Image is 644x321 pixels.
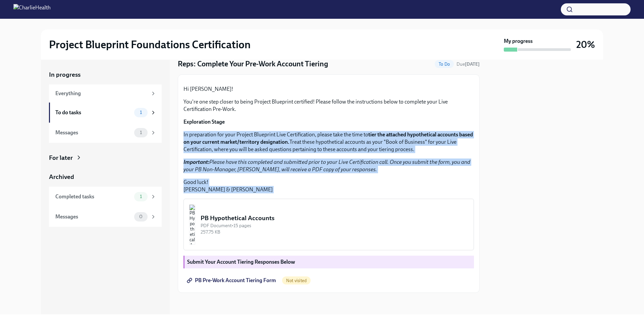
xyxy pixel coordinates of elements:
[188,277,276,284] span: PB Pre-Work Account Tiering Form
[504,38,533,45] strong: My progress
[187,259,295,265] strong: Submit Your Account Tiering Responses Below
[55,129,131,136] div: Messages
[465,61,480,67] strong: [DATE]
[201,229,468,235] div: 257.75 KB
[183,119,225,125] strong: Exploration Stage
[13,4,51,15] img: CharlieHealth
[183,131,474,153] p: In preparation for your Project Blueprint Live Certification, please take the time to Treat these...
[49,187,162,207] a: Completed tasks1
[49,38,251,51] h2: Project Blueprint Foundations Certification
[178,59,328,69] h4: Reps: Complete Your Pre-Work Account Tiering
[136,194,146,199] span: 1
[55,213,131,220] div: Messages
[183,179,474,193] p: Good luck! [PERSON_NAME] & [PERSON_NAME]
[183,159,470,173] em: Please have this completed and submitted prior to your Live Certification call. Once you submit t...
[282,278,311,283] span: Not visited
[183,85,474,93] p: Hi [PERSON_NAME]!
[49,153,162,162] a: For later
[457,61,480,67] span: Due
[183,98,474,113] p: You're one step closer to being Project Blueprint certified! Please follow the instructions below...
[49,153,73,162] div: For later
[49,70,162,79] a: In progress
[49,84,162,103] a: Everything
[136,130,146,135] span: 1
[201,214,468,222] div: PB Hypothetical Accounts
[136,110,146,115] span: 1
[49,173,162,181] a: Archived
[435,62,454,67] span: To Do
[457,61,480,67] span: September 8th, 2025 12:00
[201,222,468,229] div: PDF Document • 15 pages
[49,207,162,227] a: Messages0
[55,90,148,97] div: Everything
[55,109,131,116] div: To do tasks
[183,159,209,165] strong: Important:
[49,103,162,123] a: To do tasks1
[55,193,131,200] div: Completed tasks
[576,39,595,51] h3: 20%
[49,123,162,143] a: Messages1
[183,199,474,250] button: PB Hypothetical AccountsPDF Document•15 pages257.75 KB
[135,214,147,219] span: 0
[183,274,281,287] a: PB Pre-Work Account Tiering Form
[189,204,195,245] img: PB Hypothetical Accounts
